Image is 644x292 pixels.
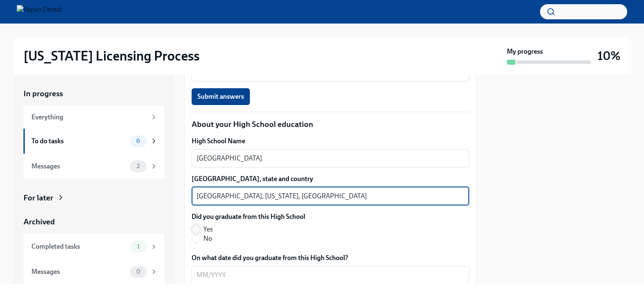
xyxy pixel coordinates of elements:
div: Completed tasks [31,242,127,251]
textarea: [GEOGRAPHIC_DATA] [197,153,464,163]
span: No [203,234,212,243]
label: Did you graduate from this High School [192,212,305,221]
a: In progress [23,88,164,99]
span: Submit answers [197,92,244,101]
label: [GEOGRAPHIC_DATA], state and country [192,174,469,184]
a: Everything [23,106,164,129]
label: High School Name [192,137,469,146]
span: Yes [203,225,213,234]
p: About your High School education [192,119,469,130]
strong: My progress [507,47,543,56]
img: Aspen Dental [17,5,62,18]
a: Messages2 [23,154,164,179]
a: To do tasks6 [23,129,164,154]
label: On what date did you graduate from this High School? [192,253,469,263]
h2: [US_STATE] Licensing Process [23,47,200,64]
div: Messages [31,267,127,276]
div: Messages [31,162,127,171]
button: Submit answers [192,88,250,105]
span: 1 [132,243,145,250]
a: For later [23,192,164,203]
h3: 10% [597,48,621,63]
div: To do tasks [31,137,127,146]
div: Everything [31,113,147,122]
span: 2 [132,163,145,169]
div: For later [23,192,53,203]
a: Completed tasks1 [23,234,164,259]
textarea: [GEOGRAPHIC_DATA], [US_STATE], [GEOGRAPHIC_DATA] [197,191,464,201]
a: Archived [23,216,164,227]
a: Messages0 [23,259,164,284]
span: 0 [131,268,145,275]
span: 6 [131,138,145,144]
